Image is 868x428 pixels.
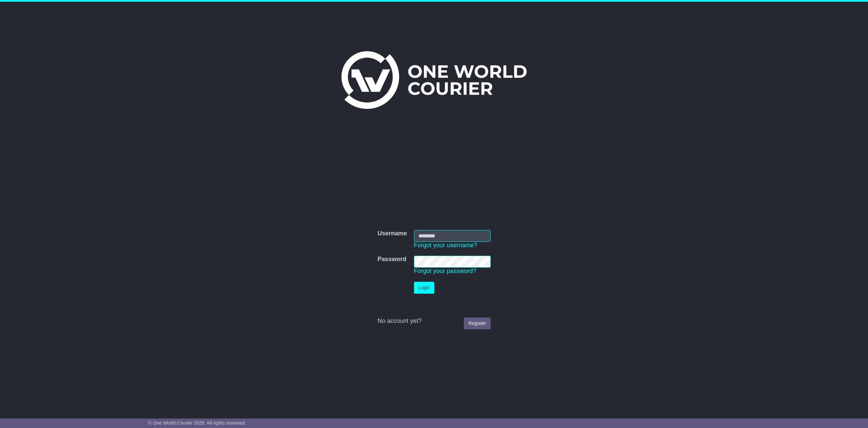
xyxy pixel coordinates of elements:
[414,242,477,249] a: Forgot your username?
[414,268,476,274] a: Forgot your password?
[341,51,527,109] img: One World
[377,256,406,263] label: Password
[148,420,246,426] span: © One World Courier 2025. All rights reserved.
[377,317,490,325] div: No account yet?
[377,230,407,237] label: Username
[414,282,434,294] button: Login
[464,317,490,329] a: Register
